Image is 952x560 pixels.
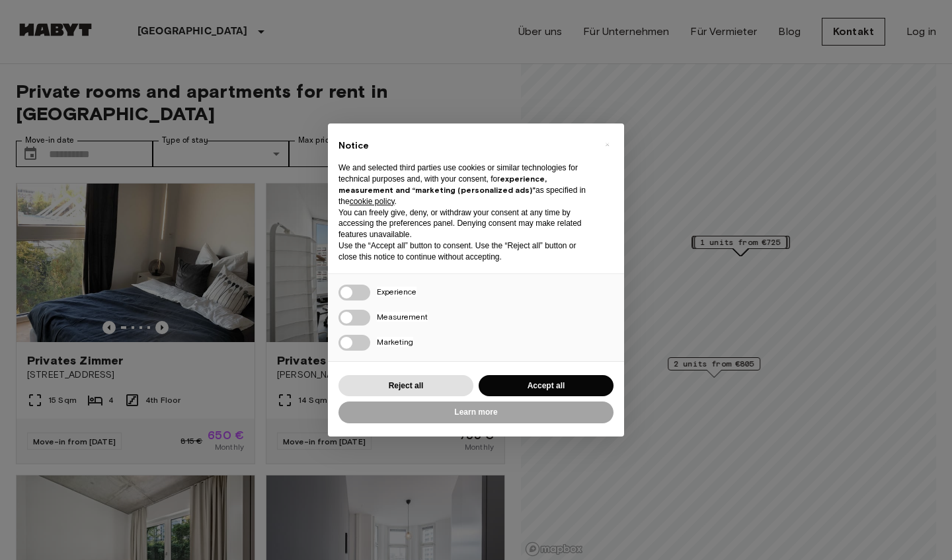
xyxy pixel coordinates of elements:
h2: Notice [338,139,592,153]
p: Use the “Accept all” button to consent. Use the “Reject all” button or close this notice to conti... [338,240,592,263]
strong: experience, measurement and “marketing (personalized ads)” [338,174,547,195]
button: Accept all [479,375,614,397]
span: × [605,137,610,153]
span: Experience [377,287,416,297]
span: Marketing [377,337,413,347]
button: Learn more [338,402,614,423]
a: cookie policy [350,197,395,206]
button: Close this notice [596,134,617,155]
p: We and selected third parties use cookies or similar technologies for technical purposes and, wit... [338,162,592,207]
p: You can freely give, deny, or withdraw your consent at any time by accessing the preferences pane... [338,207,592,240]
span: Measurement [377,312,428,322]
button: Reject all [338,375,473,397]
